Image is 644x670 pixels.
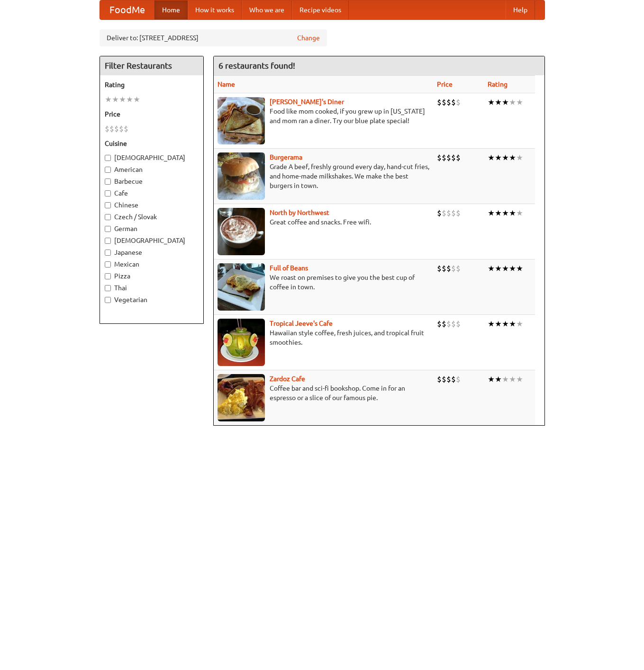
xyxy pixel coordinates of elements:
[488,374,495,384] li: ★
[442,152,446,163] li: $
[105,94,112,105] li: ★
[105,226,111,232] input: German
[218,384,429,402] p: Coffee bar and sci-fi bookshop. Come in for an espresso or a slice of our famous pie.
[437,97,442,107] li: $
[516,374,523,384] li: ★
[456,97,461,107] li: $
[446,208,451,218] li: $
[105,165,199,174] label: American
[105,273,111,279] input: Pizza
[488,208,495,218] li: ★
[509,374,516,384] li: ★
[270,264,308,272] a: Full of Beans
[105,80,199,89] h5: Rating
[451,263,456,274] li: $
[188,0,242,19] a: How it works
[105,250,111,256] input: Japanese
[516,152,523,163] li: ★
[218,152,265,200] img: burgerama.jpg
[270,375,305,383] b: Zardoz Cafe
[516,208,523,218] li: ★
[105,190,111,197] input: Cafe
[442,374,446,384] li: $
[218,328,429,347] p: Hawaiian style coffee, fresh juices, and tropical fruit smoothies.
[105,124,109,134] li: $
[218,273,429,292] p: We roast on premises to give you the best cup of coffee in town.
[105,297,111,303] input: Vegetarian
[509,263,516,274] li: ★
[456,208,461,218] li: $
[495,263,502,274] li: ★
[488,80,508,88] a: Rating
[446,263,451,274] li: $
[502,208,509,218] li: ★
[119,94,126,105] li: ★
[509,97,516,107] li: ★
[495,374,502,384] li: ★
[451,374,456,384] li: $
[456,263,461,274] li: $
[119,124,124,134] li: $
[502,374,509,384] li: ★
[218,80,235,88] a: Name
[456,152,461,163] li: $
[270,320,333,327] a: Tropical Jeeve's Cafe
[442,97,446,107] li: $
[446,319,451,329] li: $
[437,263,442,274] li: $
[105,271,199,281] label: Pizza
[218,97,265,144] img: sallys.jpg
[124,124,128,134] li: $
[451,208,456,218] li: $
[516,263,523,274] li: ★
[105,177,199,186] label: Barbecue
[100,0,154,19] a: FoodMe
[105,259,199,269] label: Mexican
[495,319,502,329] li: ★
[218,61,295,70] ng-pluralize: 6 restaurants found!
[442,208,446,218] li: $
[456,374,461,384] li: $
[100,56,203,75] h4: Filter Restaurants
[218,107,429,125] p: Food like mom cooked, if you grew up in [US_STATE] and mom ran a diner. Try our blue plate special!
[218,263,265,311] img: beans.jpg
[437,208,442,218] li: $
[437,152,442,163] li: $
[270,98,344,106] a: [PERSON_NAME]'s Diner
[502,319,509,329] li: ★
[451,152,456,163] li: $
[270,153,302,161] a: Burgerama
[502,152,509,163] li: ★
[105,167,111,173] input: American
[488,152,495,163] li: ★
[488,263,495,274] li: ★
[105,283,199,293] label: Thai
[105,179,111,185] input: Barbecue
[516,319,523,329] li: ★
[451,97,456,107] li: $
[218,374,265,421] img: zardoz.jpg
[105,139,199,148] h5: Cuisine
[270,209,329,216] a: North by Northwest
[218,319,265,366] img: jeeves.jpg
[105,238,111,244] input: [DEMOGRAPHIC_DATA]
[437,374,442,384] li: $
[105,295,199,304] label: Vegetarian
[437,319,442,329] li: $
[154,0,188,19] a: Home
[105,224,199,233] label: German
[218,217,429,227] p: Great coffee and snacks. Free wifi.
[509,208,516,218] li: ★
[105,212,199,222] label: Czech / Slovak
[502,97,509,107] li: ★
[105,285,111,291] input: Thai
[105,202,111,208] input: Chinese
[105,153,199,162] label: [DEMOGRAPHIC_DATA]
[516,97,523,107] li: ★
[495,208,502,218] li: ★
[218,208,265,255] img: north.jpg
